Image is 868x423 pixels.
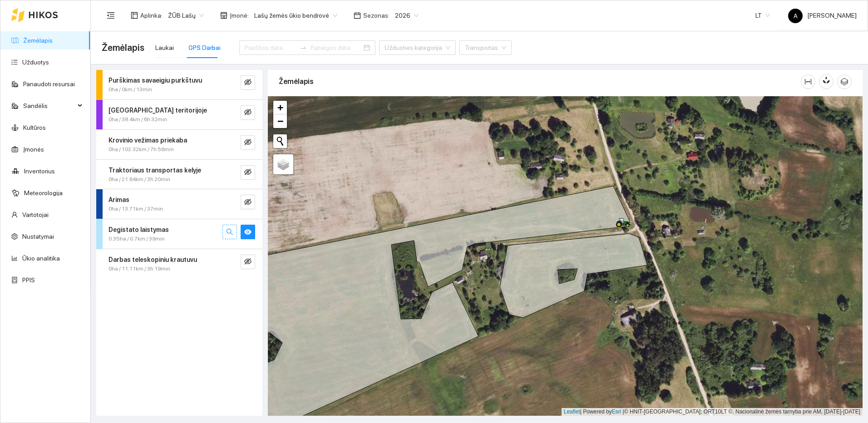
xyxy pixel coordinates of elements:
span: Įmonė : [230,10,249,20]
span: LT [755,9,770,22]
span: 0.35ha / 0.7km / 39min [108,235,165,243]
div: Degistato laistymas0.35ha / 0.7km / 39minsearcheye [96,219,262,249]
span: calendar [354,12,361,19]
div: Purškimas savaeigiu purkštuvu0ha / 0km / 13mineye-invisible [96,70,262,99]
span: 0ha / 0km / 13min [108,85,152,94]
strong: Darbas teleskopiniu krautuvu [108,256,197,263]
button: eye [241,225,255,239]
span: 0ha / 11.11km / 3h 19min [108,265,170,273]
span: Žemėlapis [102,40,144,55]
strong: Krovinio vežimas priekaba [108,137,187,144]
span: − [277,115,283,127]
button: menu-fold [102,6,120,25]
div: GPS Darbai [188,43,221,53]
span: 2026 [395,9,419,22]
div: Žemėlapis [279,69,801,94]
span: Sandėlis [23,97,75,115]
div: [GEOGRAPHIC_DATA] teritorijoje0ha / 38.4km / 6h 32mineye-invisible [96,100,262,129]
span: 0ha / 21.64km / 3h 20min [108,175,170,184]
a: Vartotojai [22,211,49,218]
span: eye-invisible [244,198,252,207]
div: Krovinio vežimas priekaba0ha / 102.32km / 7h 56mineye-invisible [96,130,262,159]
button: eye-invisible [241,135,255,150]
button: column-width [801,74,815,89]
div: Traktoriaus transportas kelyje0ha / 21.64km / 3h 20mineye-invisible [96,160,262,189]
strong: Traktoriaus transportas kelyje [108,167,201,174]
button: eye-invisible [241,255,255,269]
span: 0ha / 13.71km / 37min [108,205,163,213]
strong: Arimas [108,196,129,203]
a: Žemėlapis [23,37,53,44]
span: A [794,9,798,23]
strong: [GEOGRAPHIC_DATA] teritorijoje [108,107,207,114]
span: eye-invisible [244,168,252,177]
a: Įmonės [23,146,44,153]
span: Lašų žemės ūkio bendrovė [254,9,337,22]
a: Nustatymai [22,233,54,240]
a: Leaflet [564,408,580,415]
span: Aplinka : [140,10,163,20]
button: search [222,225,237,239]
div: Darbas teleskopiniu krautuvu0ha / 11.11km / 3h 19mineye-invisible [96,249,262,279]
span: eye-invisible [244,138,252,147]
span: column-width [801,78,815,85]
a: Meteorologija [24,189,63,197]
div: | Powered by © HNIT-[GEOGRAPHIC_DATA]; ORT10LT ©, Nacionalinė žemės tarnyba prie AM, [DATE]-[DATE] [562,408,863,416]
span: search [226,228,233,237]
div: Laukai [155,43,174,53]
input: Pradžios data [245,43,296,53]
a: Zoom in [273,101,287,114]
span: eye-invisible [244,258,252,266]
a: Kultūros [23,124,46,131]
a: Esri [612,408,621,415]
span: to [300,44,307,51]
span: 0ha / 102.32km / 7h 56min [108,145,174,154]
span: eye [244,228,252,237]
span: menu-fold [107,11,115,20]
div: Arimas0ha / 13.71km / 37mineye-invisible [96,189,262,219]
span: swap-right [300,44,307,51]
span: eye-invisible [244,79,252,87]
span: ŽŪB Lašų [168,9,204,22]
a: Layers [273,154,293,174]
button: eye-invisible [241,195,255,209]
span: eye-invisible [244,108,252,117]
span: [PERSON_NAME] [788,12,857,19]
strong: Purškimas savaeigiu purkštuvu [108,77,202,84]
a: Panaudoti resursai [23,80,75,88]
a: PPIS [22,276,35,284]
span: shop [220,12,227,19]
strong: Degistato laistymas [108,226,169,233]
span: | [623,408,624,415]
span: Sezonas : [363,10,390,20]
a: Ūkio analitika [22,255,60,262]
button: eye-invisible [241,75,255,90]
a: Zoom out [273,114,287,128]
input: Pabaigos data [311,43,362,53]
span: 0ha / 38.4km / 6h 32min [108,115,167,124]
button: eye-invisible [241,105,255,120]
button: Initiate a new search [273,134,287,148]
a: Užduotys [22,59,49,66]
a: Inventorius [24,167,55,175]
span: + [277,102,283,113]
span: layout [131,12,138,19]
button: eye-invisible [241,165,255,180]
